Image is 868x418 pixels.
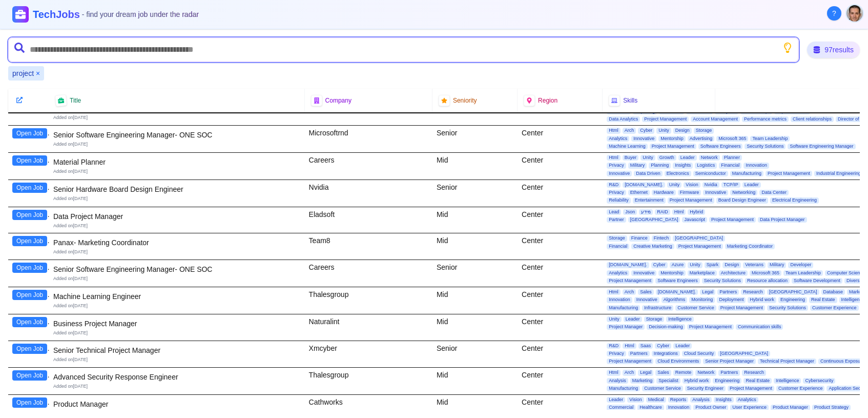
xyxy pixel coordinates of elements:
span: Communication skills [736,324,783,330]
div: Center [518,341,603,368]
span: Analysis [607,378,628,384]
span: Leader [678,155,697,161]
span: Legal [700,289,715,295]
span: Project Management [728,386,774,391]
span: [DOMAIN_NAME]. [656,289,698,295]
span: Leader [673,343,692,349]
span: Mentorship [658,270,686,276]
span: Security Engineer [685,386,726,391]
span: Legal [638,370,653,375]
div: Xmcyber [305,341,432,368]
span: Insights [673,163,693,168]
div: Mid [432,153,518,180]
span: [GEOGRAPHIC_DATA] [673,235,725,241]
span: Javascript [682,217,707,223]
span: Customer Service [675,305,716,311]
span: Military [768,262,787,268]
span: [DOMAIN_NAME]. [607,262,649,268]
span: Product Manager [771,405,810,410]
span: Marketing [630,378,655,384]
span: Unity [688,262,702,268]
span: Innovative [703,190,728,195]
span: Technical Project Manager [758,359,816,364]
span: Engineering [778,297,807,303]
span: Finance [629,235,650,241]
span: Arch [623,128,636,133]
span: Partners [718,370,740,375]
span: Analytics [607,136,629,142]
span: Sales [655,370,671,375]
div: Mid [432,207,518,233]
div: Added on [DATE] [53,356,301,363]
span: Seniority [453,96,477,105]
span: RAID [655,209,670,215]
span: Cyber [651,262,668,268]
span: Database [821,289,845,295]
span: Manufacturing [607,386,640,391]
span: [GEOGRAPHIC_DATA] [718,351,770,356]
span: Resource allocation [745,278,790,284]
span: Commercial [607,405,635,410]
span: Intelligence [774,378,801,384]
button: Open Job [12,290,47,300]
span: מידע [639,209,653,215]
div: Business Project Manager [53,319,301,329]
span: Html [607,128,621,133]
span: Unity [656,128,671,133]
div: Machine Learning Engineer [53,291,301,302]
span: Cloud Environments [655,359,701,364]
span: Research [742,370,766,375]
span: Project Management [709,217,756,223]
span: Veterans [743,262,766,268]
span: Hybrid [688,209,705,215]
span: Saas [638,343,653,349]
span: Project Management [676,244,723,249]
span: Innovation [666,405,692,410]
span: Cloud Security [682,351,716,356]
span: Security Solutions [767,305,808,311]
div: Data Project Manager [53,211,301,222]
button: Open Job [12,397,47,408]
span: Specialist [656,378,680,384]
div: Mid [432,314,518,341]
span: Project Management [766,171,812,176]
div: Thalesgroup [305,287,432,314]
div: Senior [432,180,518,207]
span: Unity [640,155,655,161]
span: Lead [607,209,621,215]
div: Center [518,260,603,287]
button: Open Job [12,183,47,193]
span: Semiconductor [693,171,728,176]
span: Project Manager [607,324,645,330]
span: Advertising [688,136,715,142]
span: Client relationships [791,116,834,122]
span: Storage [607,235,627,241]
span: Networking [730,190,757,195]
span: Performance metrics [742,116,789,122]
span: Insights [714,397,734,403]
span: Team Leadership [750,136,790,142]
span: Product Owner [693,405,728,410]
span: Reports [668,397,689,403]
span: Cyber [638,128,654,133]
span: User Experience [730,405,769,410]
div: Team8 [305,233,432,260]
span: Data Analytics [607,116,640,122]
span: [GEOGRAPHIC_DATA] [767,289,819,295]
span: Skills [623,96,637,105]
span: Vision [684,182,700,188]
span: Leader [742,182,761,188]
div: Added on [DATE] [53,195,301,202]
span: Azure [670,262,686,268]
span: Electronics [665,171,691,176]
span: Planning [649,163,671,168]
div: Naturalint [305,314,432,341]
span: Intelligence [666,316,694,322]
span: - find your dream job under the radar [82,10,199,18]
span: Arch [623,370,636,375]
span: Innovative [634,297,659,303]
div: Added on [DATE] [53,223,301,229]
div: Nvidia [305,180,432,207]
span: Data Driven [634,171,663,176]
span: Developer [788,262,813,268]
